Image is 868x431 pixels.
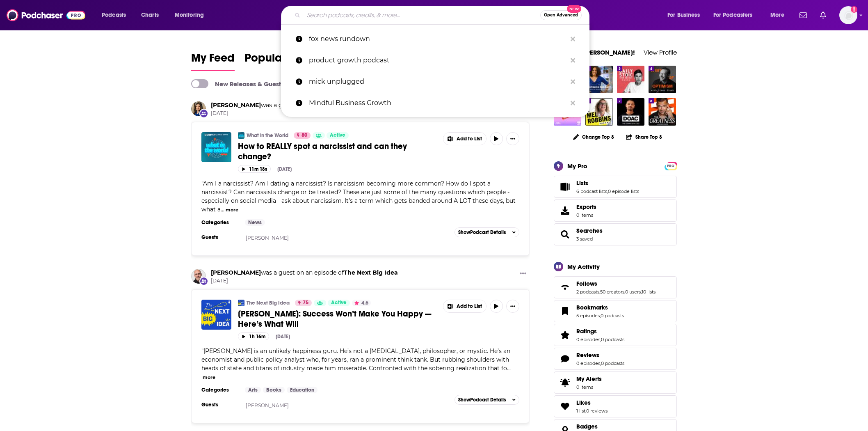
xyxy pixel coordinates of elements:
a: Follows [557,282,573,293]
a: 5 episodes [576,313,600,319]
a: Popular Feed [244,51,314,71]
img: Dr. Ramani Durvasula [191,101,206,116]
div: [DATE] [276,334,290,339]
button: 1h 16m [238,332,269,340]
span: , [607,188,608,194]
a: How to REALLY spot a narcissist and can they change? [238,141,437,162]
img: User Profile [839,6,857,24]
a: New Releases & Guests Only [191,79,299,88]
span: Add to List [457,303,482,309]
button: open menu [708,9,765,22]
span: Bookmarks [554,300,677,322]
span: My Feed [191,51,235,70]
a: My Alerts [554,371,677,394]
button: Show More Button [443,133,486,145]
button: Show profile menu [839,6,857,24]
button: Show More Button [506,300,519,313]
span: Monitoring [175,9,204,21]
a: Welcome [PERSON_NAME]! [554,48,635,56]
a: Badges [576,423,601,430]
a: [PERSON_NAME] [246,235,289,241]
span: More [770,9,784,21]
img: The Next Big Idea [238,300,244,306]
button: open menu [169,9,215,22]
img: The Mel Robbins Podcast [585,98,613,126]
a: Exports [554,199,677,222]
h3: Categories [201,387,238,393]
span: Reviews [554,348,677,370]
span: Add to List [457,136,482,142]
a: 3 saved [576,236,593,242]
span: Ratings [554,324,677,346]
span: , [641,289,642,295]
a: PRO [666,162,676,168]
a: What in the World [247,132,288,139]
span: " [201,180,516,213]
button: ShowPodcast Details [455,395,519,405]
span: Logged in as hmill [839,6,857,24]
p: mick unplugged [309,71,566,92]
a: News [245,219,265,226]
span: , [624,289,625,295]
a: Show notifications dropdown [796,8,810,22]
a: 75 [295,300,312,306]
button: Change Top 8 [568,132,619,142]
div: Search podcasts, credits, & more... [289,6,597,25]
span: ... [507,365,511,372]
div: My Pro [567,162,587,170]
button: Show More Button [516,269,530,279]
a: Arthur Brooks [211,269,261,276]
span: Follows [554,276,677,298]
span: Bookmarks [576,304,608,311]
span: [PERSON_NAME] is an unlikely happiness guru. He’s not a [MEDICAL_DATA], philosopher, or mystic. H... [201,347,510,372]
div: [DATE] [277,166,292,172]
span: , [600,360,601,366]
a: 10 lists [642,289,656,295]
a: 0 podcasts [601,360,624,366]
span: Podcasts [102,9,126,21]
span: Popular Feed [244,51,314,70]
span: How to REALLY spot a narcissist and can they change? [238,141,407,162]
a: Charts [136,9,164,22]
a: fox news rundown [281,28,589,50]
button: Show More Button [506,132,519,145]
span: Show Podcast Details [458,229,506,235]
svg: Add a profile image [851,6,857,13]
a: View Profile [644,48,677,56]
button: open menu [662,9,710,22]
span: ... [221,206,224,213]
span: Ratings [576,328,597,335]
a: 1 list [576,408,585,414]
span: Reviews [576,351,599,359]
img: The Gutbliss Podcast [585,66,613,93]
span: My Alerts [576,375,602,383]
a: 0 podcasts [601,313,624,319]
a: ARTHUR C. BROOKS: Success Won’t Make You Happy — Here’s What Will [201,300,231,330]
span: [DATE] [211,110,400,117]
div: New Appearance [199,109,208,118]
img: The Diary Of A CEO with Steven Bartlett [617,98,644,126]
a: Lists [557,181,573,193]
h3: Categories [201,219,238,226]
span: " [201,347,510,372]
a: Active [328,300,350,306]
span: PRO [666,163,676,169]
a: Dr. Ramani Durvasula [211,101,261,109]
h3: was a guest on an episode of [211,101,400,109]
a: Reviews [576,351,624,359]
a: The Next Big Idea [344,269,398,276]
a: Education [287,387,318,393]
img: A Bit of Optimism [649,66,676,93]
span: Badges [576,423,598,430]
span: Searches [554,223,677,245]
span: My Alerts [557,377,573,388]
h3: Guests [201,401,238,408]
span: For Podcasters [713,9,753,21]
button: open menu [765,9,795,22]
span: Exports [576,203,596,211]
a: 0 episodes [576,360,600,366]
